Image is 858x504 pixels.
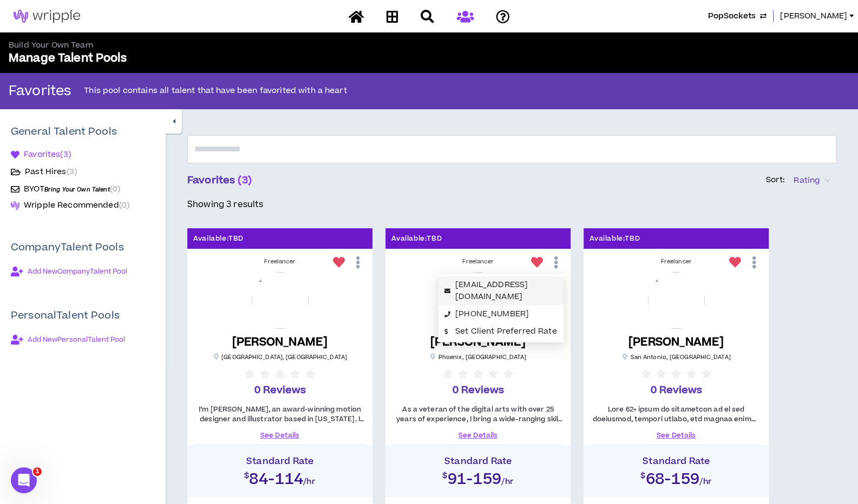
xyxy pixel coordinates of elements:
[254,383,306,398] p: 0 Reviews
[252,272,309,329] img: PoCbYXhZLLGp2oGOz66iOqrEBt0VX5dSQGbeWsuH.png
[473,369,483,380] span: star
[196,404,364,424] p: I’m [PERSON_NAME], an award-winning motion designer and illustrator based in [US_STATE]. I love c...
[110,183,120,195] span: ( 0 )
[11,467,37,493] iframe: Intercom live chat
[9,83,71,100] p: Favorites
[193,456,367,467] h4: Standard Rate
[119,200,129,211] span: ( 0 )
[686,369,697,380] span: star
[24,200,129,211] span: Wripple Recommended
[391,234,442,244] p: Available: TBD
[232,335,328,349] h5: [PERSON_NAME]
[305,369,316,380] span: star
[11,240,155,255] p: Company Talent Pools
[28,267,127,276] span: Add New Company Talent Pool
[592,257,760,266] div: Freelancer
[187,198,263,211] p: Showing 3 results
[11,165,77,178] a: Past Hires(3)
[699,475,712,487] span: /hr
[671,369,682,380] span: star
[640,366,712,398] button: 0 Reviews
[11,308,155,323] p: Personal Talent Pools
[592,404,760,424] p: Lore 62+ ipsum do sitametcon ad el sed doeiusmod, tempori utlabo, etd magnaa enimad minimv, Q nos...
[196,257,364,266] div: Freelancer
[453,383,504,398] p: 0 Reviews
[391,456,565,467] h4: Standard Rate
[621,353,730,361] p: San Antonio , [GEOGRAPHIC_DATA]
[11,264,127,279] button: Add NewCompanyTalent Pool
[67,166,77,177] span: ( 3 )
[25,167,77,177] span: Past Hires
[590,234,640,244] p: Available: TBD
[592,430,760,440] a: See Details
[648,272,705,329] img: F3BjJiDNRKMWl2SFebUJeHiEqqKTrA2XMZRUdyGO.png
[238,173,251,188] span: ( 3 )
[60,149,70,160] span: ( 3 )
[44,185,110,194] span: Bring Your Own Talent
[24,183,110,195] span: BYOT
[501,475,514,487] span: /hr
[24,149,71,160] span: Favorites
[11,148,71,161] a: Favorites(3)
[394,257,562,266] div: Freelancer
[193,467,367,486] h2: $84-114
[193,234,244,244] p: Available: TBD
[391,467,565,486] h2: $91-159
[394,430,562,440] a: See Details
[651,383,702,398] p: 0 Reviews
[394,404,562,424] p: As a veteran of the digital arts with over 25 years of experience, I bring a wide-ranging skill s...
[11,200,129,211] a: Wripple Recommended(0)
[628,335,724,349] h5: [PERSON_NAME]
[9,40,429,51] p: Build Your Own Team
[503,369,514,380] span: star
[640,369,651,380] span: star
[196,430,364,440] a: See Details
[303,475,316,487] span: /hr
[708,10,767,22] button: PopSockets
[589,467,763,486] h2: $68-159
[244,369,255,380] span: star
[28,335,125,344] span: Add New Personal Talent Pool
[589,456,763,467] h4: Standard Rate
[11,183,120,196] a: BYOTBring Your Own Talent(0)
[430,353,527,361] p: Phoenix , [GEOGRAPHIC_DATA]
[488,369,499,380] span: star
[244,366,316,398] button: 0 Reviews
[187,173,252,188] p: Favorites
[765,174,785,186] p: Sort:
[442,369,453,380] span: star
[780,10,847,22] span: [PERSON_NAME]
[33,467,42,476] span: 1
[455,308,529,320] a: [PHONE_NUMBER]
[455,326,557,337] span: Set Client Preferred Rate
[259,369,270,380] span: star
[442,366,514,398] button: 0 Reviews
[455,279,528,302] a: [EMAIL_ADDRESS][DOMAIN_NAME]
[708,10,756,22] span: PopSockets
[274,369,285,380] span: star
[11,332,125,347] button: Add NewPersonalTalent Pool
[656,369,666,380] span: star
[457,369,468,380] span: star
[794,173,830,189] span: Rating
[430,335,526,349] h5: [PERSON_NAME]
[290,369,300,380] span: star
[701,369,712,380] span: star
[213,353,347,361] p: [GEOGRAPHIC_DATA] , [GEOGRAPHIC_DATA]
[9,51,429,66] p: Manage Talent Pools
[84,85,346,97] p: This pool contains all talent that have been favorited with a heart
[11,124,117,140] p: General Talent Pools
